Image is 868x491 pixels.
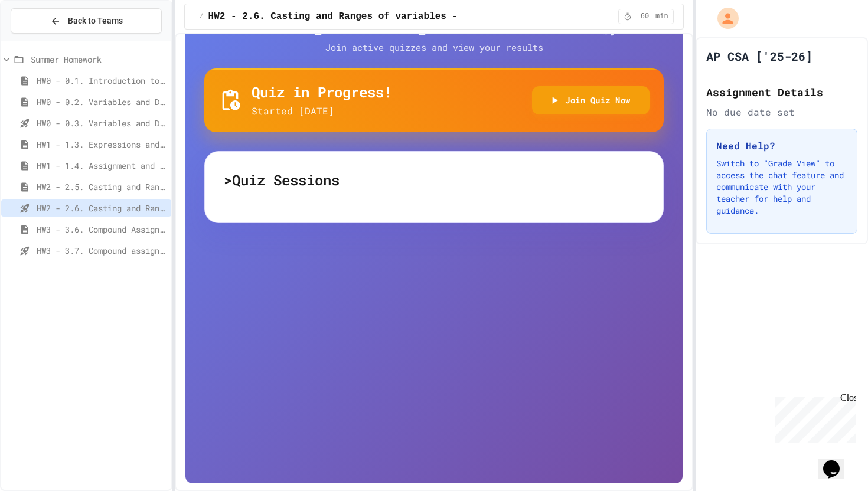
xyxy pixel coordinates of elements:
[37,181,167,193] span: HW2 - 2.5. Casting and Ranges of Values
[706,48,812,64] h1: AP CSA ['25-26]
[252,83,392,102] h5: Quiz in Progress!
[199,12,203,21] span: /
[37,159,167,172] span: HW1 - 1.4. Assignment and Input
[224,171,644,189] h5: > Quiz Sessions
[818,444,856,479] iframe: chat widget
[532,86,650,115] button: Join Quiz Now
[37,202,167,214] span: HW2 - 2.6. Casting and Ranges of variables - Quiz
[204,11,663,36] h4: Casting and Ranges of Variables 🚀
[31,53,167,66] span: Summer Homework
[252,104,392,118] p: Started [DATE]
[68,15,123,27] span: Back to Teams
[5,5,81,75] div: Chat with us now!Close
[37,244,167,257] span: HW3 - 3.7. Compound assignment operators - Quiz
[716,139,847,153] h3: Need Help?
[37,223,167,235] span: HW3 - 3.6. Compound Assignment Operators
[37,138,167,150] span: HW1 - 1.3. Expressions and Output [New]
[706,84,857,100] h2: Assignment Details
[706,105,857,119] div: No due date set
[37,117,167,129] span: HW0 - 0.3. Variables and Data Types - Quiz
[716,158,847,217] p: Switch to "Grade View" to access the chat feature and communicate with your teacher for help and ...
[705,5,742,32] div: My Account
[11,8,162,34] button: Back to Teams
[770,392,856,443] iframe: chat widget
[655,12,668,21] span: min
[37,74,167,87] span: HW0 - 0.1. Introduction to Algorithms, Programming, and Compilers
[635,12,654,21] span: 60
[301,41,567,54] p: Join active quizzes and view your results
[37,96,167,108] span: HW0 - 0.2. Variables and Data Types
[208,9,486,24] span: HW2 - 2.6. Casting and Ranges of variables - Quiz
